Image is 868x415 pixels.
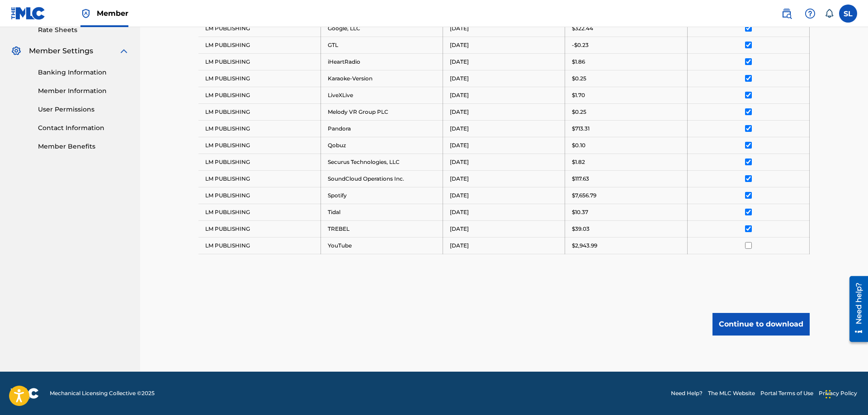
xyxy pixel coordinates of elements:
a: Rate Sheets [38,25,129,35]
a: Member Benefits [38,142,129,151]
p: $322.44 [572,24,593,33]
td: [DATE] [443,87,565,103]
td: LM PUBLISHING [198,237,321,254]
td: LM PUBLISHING [198,103,321,120]
td: GTL [321,37,443,53]
span: Member Settings [29,46,93,56]
td: iHeartRadio [321,53,443,70]
td: LM PUBLISHING [198,204,321,220]
td: LM PUBLISHING [198,87,321,103]
td: [DATE] [443,187,565,204]
td: Melody VR Group PLC [321,103,443,120]
p: $0.25 [572,75,586,83]
td: LM PUBLISHING [198,37,321,53]
td: [DATE] [443,170,565,187]
p: -$0.23 [572,41,589,49]
a: Member Information [38,86,129,96]
td: [DATE] [443,154,565,170]
img: Member Settings [11,46,22,56]
a: Need Help? [671,389,703,397]
p: $1.82 [572,158,585,166]
img: logo [11,388,39,399]
td: Pandora [321,120,443,137]
div: Help [801,5,819,23]
img: Top Rightsholder [80,8,91,19]
td: LiveXLive [321,87,443,103]
div: Arrastrar [826,381,831,408]
td: Google, LLC [321,20,443,37]
button: Continue to download [712,313,810,336]
p: $39.03 [572,225,590,233]
td: YouTube [321,237,443,254]
p: $2,943.99 [572,242,597,250]
p: $0.10 [572,141,585,149]
td: LM PUBLISHING [198,154,321,170]
div: User Menu [839,5,857,23]
p: $1.86 [572,58,585,66]
td: [DATE] [443,237,565,254]
td: [DATE] [443,137,565,154]
a: Portal Terms of Use [760,389,813,397]
td: [DATE] [443,103,565,120]
a: Contact Information [38,123,129,133]
img: expand [118,46,129,56]
p: $0.25 [572,108,586,116]
td: [DATE] [443,70,565,87]
td: Qobuz [321,137,443,154]
td: Karaoke-Version [321,70,443,87]
td: LM PUBLISHING [198,120,321,137]
td: LM PUBLISHING [198,70,321,87]
p: $7,656.79 [572,191,596,200]
td: LM PUBLISHING [198,53,321,70]
img: search [781,8,792,19]
td: LM PUBLISHING [198,187,321,204]
img: help [805,8,816,19]
p: $117.63 [572,175,589,183]
td: Spotify [321,187,443,204]
a: Banking Information [38,68,129,77]
td: Tidal [321,204,443,220]
td: [DATE] [443,204,565,220]
td: SoundCloud Operations Inc. [321,170,443,187]
img: MLC Logo [11,7,46,20]
td: [DATE] [443,220,565,237]
div: Notifications [825,9,834,18]
a: Privacy Policy [819,389,857,397]
td: [DATE] [443,53,565,70]
td: [DATE] [443,20,565,37]
a: User Permissions [38,105,129,114]
p: $1.70 [572,91,585,99]
span: Mechanical Licensing Collective © 2025 [50,389,155,397]
td: TREBEL [321,220,443,237]
iframe: Chat Widget [823,372,868,415]
td: LM PUBLISHING [198,137,321,154]
td: LM PUBLISHING [198,220,321,237]
td: [DATE] [443,37,565,53]
p: $713.31 [572,125,590,133]
td: LM PUBLISHING [198,170,321,187]
td: Securus Technologies, LLC [321,154,443,170]
td: [DATE] [443,120,565,137]
a: The MLC Website [708,389,755,397]
a: Public Search [778,5,796,23]
td: LM PUBLISHING [198,20,321,37]
div: Widget de chat [823,372,868,415]
span: Member [97,8,128,19]
p: $10.37 [572,208,588,216]
iframe: Resource Center [843,272,868,347]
